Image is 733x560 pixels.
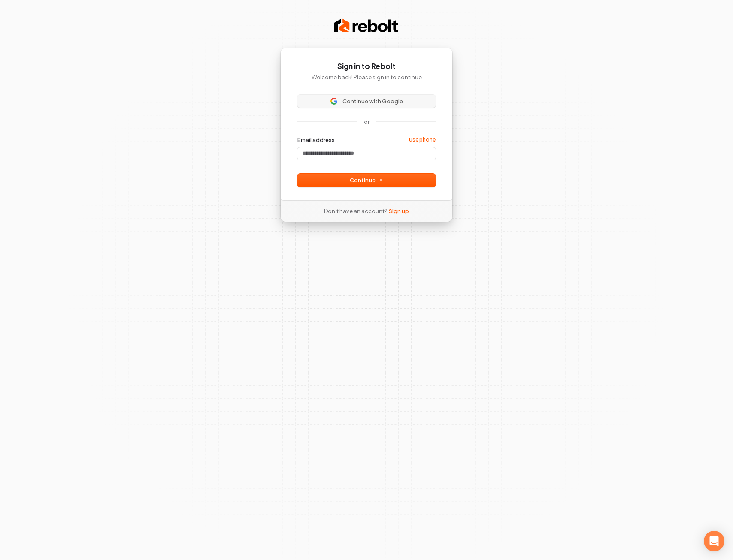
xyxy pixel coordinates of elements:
a: Use phone [409,136,436,143]
span: Don’t have an account? [324,207,387,215]
img: Rebolt Logo [334,17,399,34]
div: Open Intercom Messenger [704,531,724,551]
span: Continue with Google [342,97,403,105]
p: Welcome back! Please sign in to continue [297,73,436,81]
img: Sign in with Google [330,98,337,105]
a: Sign up [389,207,409,215]
p: or [364,118,370,126]
button: Continue [297,174,436,187]
h1: Sign in to Rebolt [297,61,436,72]
button: Sign in with GoogleContinue with Google [297,95,436,108]
span: Continue [350,176,383,184]
label: Email address [297,136,335,144]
